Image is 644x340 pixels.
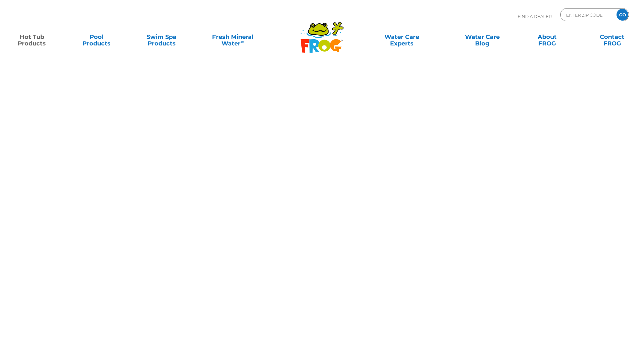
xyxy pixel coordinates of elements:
[361,30,443,43] a: Water CareExperts
[136,30,187,43] a: Swim SpaProducts
[297,13,347,53] img: Frog Products Logo
[201,30,264,43] a: Fresh MineralWater∞
[522,30,572,43] a: AboutFROG
[617,9,628,21] input: GO
[518,8,552,25] p: Find A Dealer
[587,30,637,43] a: ContactFROG
[71,30,122,43] a: PoolProducts
[457,30,508,43] a: Water CareBlog
[241,39,244,44] sup: ∞
[7,30,57,43] a: Hot TubProducts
